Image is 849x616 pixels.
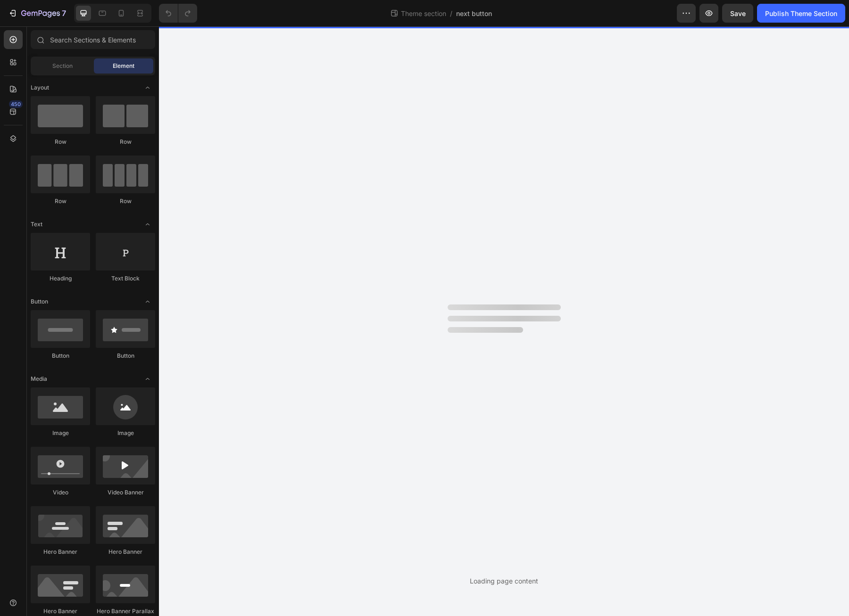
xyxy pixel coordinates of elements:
div: Heading [31,274,90,283]
button: 7 [4,4,70,23]
span: Toggle open [140,80,155,95]
div: Hero Banner [31,548,90,556]
span: Toggle open [140,217,155,232]
div: Text Block [96,274,155,283]
span: Theme section [399,8,448,18]
div: Row [96,138,155,146]
div: Hero Banner [31,607,90,616]
span: Element [113,62,134,70]
div: Image [96,429,155,437]
span: / [450,8,452,18]
span: Section [52,62,73,70]
span: Media [31,375,47,383]
span: Save [730,9,746,17]
button: Publish Theme Section [757,4,845,23]
span: Toggle open [140,294,155,309]
div: 450 [9,100,23,108]
div: Hero Banner [96,548,155,556]
div: Button [31,352,90,360]
div: Image [31,429,90,437]
p: 7 [62,8,66,19]
div: Publish Theme Section [765,8,837,18]
div: Row [31,197,90,205]
div: Hero Banner Parallax [96,607,155,616]
button: Save [722,4,753,23]
span: Button [31,297,48,306]
div: Button [96,352,155,360]
span: Layout [31,83,49,92]
div: Undo/Redo [159,4,197,23]
span: Toggle open [140,371,155,386]
span: Text [31,220,42,229]
div: Row [31,138,90,146]
div: Row [96,197,155,205]
span: next button [456,8,492,18]
input: Search Sections & Elements [31,30,155,49]
div: Video Banner [96,488,155,497]
div: Video [31,488,90,497]
div: Loading page content [470,576,538,586]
